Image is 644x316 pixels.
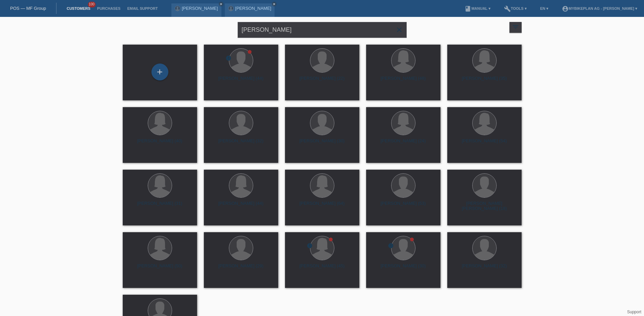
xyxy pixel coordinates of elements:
i: error [388,243,394,249]
div: [PERSON_NAME] (35) [453,76,516,87]
i: error [225,55,232,61]
div: [PERSON_NAME] (29) [209,263,273,274]
div: [PERSON_NAME] (24) [372,138,435,149]
div: [PERSON_NAME] (44) [209,201,273,212]
div: [PERSON_NAME] (54) [453,138,516,149]
a: close [272,2,277,6]
a: Purchases [94,6,124,10]
div: [PERSON_NAME] (22) [290,76,354,87]
a: POS — MF Group [10,6,46,11]
div: [PERSON_NAME] (53) [372,201,435,212]
a: Support [627,310,641,314]
div: [PERSON_NAME] (50) [128,263,192,274]
div: [PERSON_NAME] (32) [209,138,273,149]
a: [PERSON_NAME] [182,6,218,11]
div: [PERSON_NAME] (40) [128,138,192,149]
i: close [219,2,223,6]
div: [PERSON_NAME] (44) [209,76,273,87]
a: bookManual ▾ [461,6,494,10]
a: close [219,2,223,6]
div: [PERSON_NAME] (30) [290,138,354,149]
a: Customers [63,6,94,10]
a: EN ▾ [537,6,552,10]
i: book [464,5,471,12]
a: [PERSON_NAME] [235,6,271,11]
div: [PERSON_NAME] (30) [372,263,435,274]
div: [PERSON_NAME] [PERSON_NAME] (18) [453,201,516,212]
div: unconfirmed, pending [388,243,394,250]
span: 100 [88,2,96,7]
div: [PERSON_NAME] (64) [290,201,354,212]
i: error [307,243,313,249]
div: Add customer [152,66,168,78]
i: close [272,2,276,6]
a: account_circleMybikeplan AG - [PERSON_NAME] ▾ [558,6,641,10]
div: [PERSON_NAME] (45) [290,263,354,274]
div: [PERSON_NAME] (48) [372,76,435,87]
a: buildTools ▾ [501,6,530,10]
a: Email Support [124,6,161,10]
div: [PERSON_NAME] (31) [128,201,192,212]
i: close [395,26,403,34]
div: unconfirmed, pending [225,55,232,62]
i: filter_list [512,23,519,31]
div: [PERSON_NAME] (32) [453,263,516,274]
input: Search... [238,22,407,38]
i: account_circle [562,5,569,12]
i: build [504,5,511,12]
div: unconfirmed, pending [307,243,313,250]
